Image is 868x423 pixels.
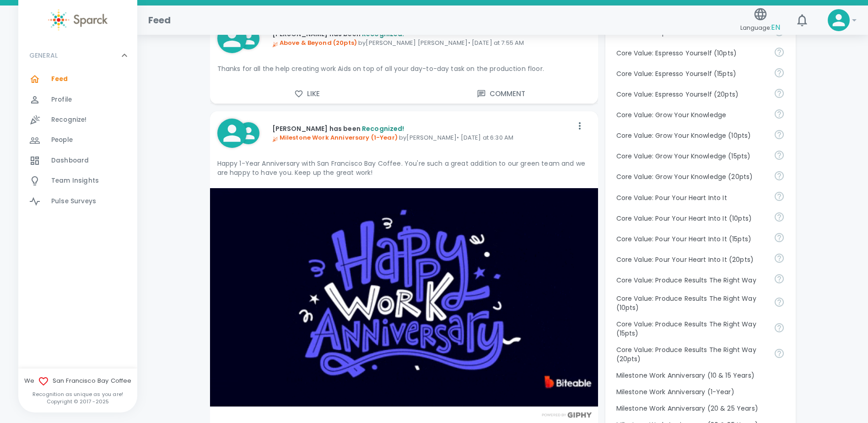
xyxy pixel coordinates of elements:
[774,322,785,333] svg: Find success working together and doing the right thing
[774,67,785,78] svg: Share your voice and your ideas
[774,211,785,222] svg: Come to work to make a difference in your own way
[272,133,572,142] p: by [PERSON_NAME] • [DATE] at 6:30 AM
[18,42,137,69] div: GENERAL
[774,273,785,284] svg: Find success working together and doing the right thing
[18,130,137,150] a: People
[272,133,398,142] span: Milestone Work Anniversary (1-Year)
[771,22,780,33] span: EN
[616,387,785,396] p: Milestone Work Anniversary (1-Year)
[774,47,785,58] svg: Share your voice and your ideas
[51,197,96,206] span: Pulse Surveys
[616,131,766,140] p: Core Value: Grow Your Knowledge (10pts)
[272,124,572,133] p: [PERSON_NAME] has been
[774,348,785,359] svg: Find success working together and doing the right thing
[18,398,137,405] p: Copyright © 2017 - 2025
[217,159,591,177] p: Happy 1-Year Anniversary with San Francisco Bay Coffee. You're such a great addition to our green...
[616,404,785,413] p: Milestone Work Anniversary (20 & 25 Years)
[18,90,137,110] a: Profile
[774,170,785,181] svg: Follow your curiosity and learn together
[616,371,785,380] p: Milestone Work Anniversary (10 & 15 Years)
[272,38,572,48] p: by [PERSON_NAME] [PERSON_NAME] • [DATE] at 7:55 AM
[616,172,766,181] p: Core Value: Grow Your Knowledge (20pts)
[51,156,89,165] span: Dashboard
[616,214,766,223] p: Core Value: Pour Your Heart Into It (10pts)
[740,22,780,34] span: Language:
[18,9,137,31] a: Sparck logo
[148,13,171,27] h1: Feed
[51,95,72,104] span: Profile
[48,9,108,31] img: Sparck logo
[18,171,137,191] a: Team Insights
[774,88,785,99] svg: Share your voice and your ideas
[616,193,766,202] p: Core Value: Pour Your Heart Into It
[18,390,137,398] p: Recognition as unique as you are!
[217,64,591,73] p: Thanks for all the help creating work Aids on top of all your day-to-day task on the production f...
[616,345,766,363] p: Core Value: Produce Results The Right Way (20pts)
[539,412,594,418] img: Powered by GIPHY
[616,152,766,161] p: Core Value: Grow Your Knowledge (15pts)
[29,51,58,60] p: GENERAL
[210,84,404,103] button: Like
[51,136,73,145] span: People
[737,4,784,37] button: Language:EN
[616,49,766,58] p: Core Value: Espresso Yourself (10pts)
[774,108,785,119] svg: Follow your curiosity and learn together
[616,255,766,264] p: Core Value: Pour Your Heart Into It (20pts)
[616,276,766,285] p: Core Value: Produce Results The Right Way
[272,38,357,47] span: Above & Beyond (20pts)
[18,69,137,89] a: Feed
[362,124,404,133] span: Recognized!
[51,176,99,185] span: Team Insights
[616,234,766,244] p: Core Value: Pour Your Heart Into It (15pts)
[404,84,598,103] button: Comment
[18,110,137,130] a: Recognize!
[616,110,766,119] p: Core Value: Grow Your Knowledge
[18,191,137,211] a: Pulse Surveys
[774,191,785,202] svg: Come to work to make a difference in your own way
[774,253,785,264] svg: Come to work to make a difference in your own way
[616,69,766,78] p: Core Value: Espresso Yourself (15pts)
[616,320,766,338] p: Core Value: Produce Results The Right Way (15pts)
[18,69,137,215] div: GENERAL
[51,75,68,84] span: Feed
[616,90,766,99] p: Core Value: Espresso Yourself (20pts)
[774,129,785,140] svg: Follow your curiosity and learn together
[774,150,785,161] svg: Follow your curiosity and learn together
[774,232,785,243] svg: Come to work to make a difference in your own way
[774,297,785,308] svg: Find success working together and doing the right thing
[18,151,137,171] a: Dashboard
[51,115,87,125] span: Recognize!
[616,294,766,312] p: Core Value: Produce Results The Right Way (10pts)
[18,376,137,387] span: We San Francisco Bay Coffee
